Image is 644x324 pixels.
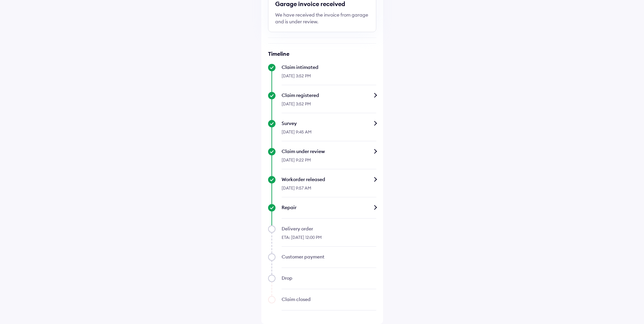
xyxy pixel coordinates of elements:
[282,155,376,169] div: [DATE] 9:22 PM
[282,120,376,127] div: Survey
[282,232,376,247] div: ETA: [DATE] 12:00 PM
[282,204,376,211] div: Repair
[282,275,376,281] div: Drop
[282,64,376,71] div: Claim intimated
[282,71,376,85] div: [DATE] 3:52 PM
[282,92,376,99] div: Claim registered
[282,296,376,303] div: Claim closed
[282,183,376,197] div: [DATE] 9:57 AM
[282,99,376,113] div: [DATE] 3:52 PM
[275,11,369,25] div: We have received the invoice from garage and is under review.
[268,50,376,57] h6: Timeline
[282,225,376,232] div: Delivery order
[282,253,376,260] div: Customer payment
[282,148,376,155] div: Claim under review
[282,176,376,183] div: Workorder released
[282,127,376,141] div: [DATE] 9:45 AM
